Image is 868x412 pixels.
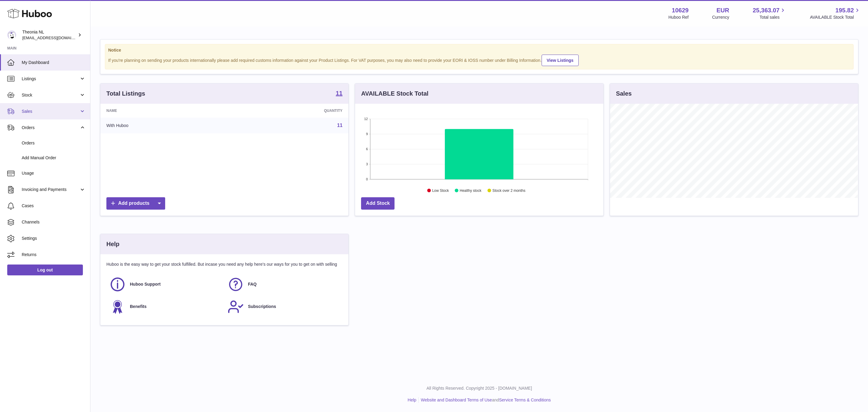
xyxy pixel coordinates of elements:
[22,219,86,225] span: Channels
[7,30,16,40] img: info@wholesomegoods.eu
[248,304,276,309] span: Subscriptions
[22,170,86,176] span: Usage
[668,14,689,20] div: Huboo Ref
[366,162,368,166] text: 3
[432,189,449,193] text: Low Stock
[22,92,79,98] span: Stock
[421,398,492,402] a: Website and Dashboard Terms of Use
[109,276,222,293] a: Huboo Support
[22,125,79,131] span: Orders
[106,90,145,98] h3: Total Listings
[130,281,161,287] span: Huboo Support
[228,299,340,315] a: Subscriptions
[361,90,428,98] h3: AVAILABLE Stock Total
[499,398,551,402] a: Service Terms & Conditions
[22,109,79,114] span: Sales
[100,104,231,118] th: Name
[672,6,689,14] strong: 10629
[248,281,257,287] span: FAQ
[22,35,89,40] span: [EMAIL_ADDRESS][DOMAIN_NAME]
[364,117,368,121] text: 12
[616,90,632,98] h3: Sales
[22,236,86,241] span: Settings
[106,261,342,267] p: Huboo is the easy way to get your stock fulfilled. But incase you need any help here's our ways f...
[22,29,77,41] div: Theonia NL
[419,397,551,403] li: and
[366,177,368,181] text: 0
[336,90,342,97] a: 11
[336,90,342,96] strong: 11
[95,385,863,391] p: All Rights Reserved. Copyright 2025 - [DOMAIN_NAME]
[22,140,86,146] span: Orders
[106,197,165,210] a: Add products
[22,203,86,209] span: Cases
[22,187,79,192] span: Invoicing and Payments
[716,6,729,14] strong: EUR
[810,6,861,20] a: 195.82 AVAILABLE Stock Total
[361,197,395,210] a: Add Stock
[366,147,368,151] text: 6
[130,304,146,309] span: Benefits
[337,123,343,128] a: 11
[759,14,786,20] span: Total sales
[108,54,850,66] div: If you're planning on sending your products internationally please add required customs informati...
[460,189,482,193] text: Healthy stock
[366,132,368,136] text: 9
[753,6,779,14] span: 25,363.07
[22,252,86,258] span: Returns
[408,398,417,402] a: Help
[109,299,222,315] a: Benefits
[22,155,86,161] span: Add Manual Order
[810,14,861,20] span: AVAILABLE Stock Total
[492,189,525,193] text: Stock over 2 months
[712,14,729,20] div: Currency
[542,55,579,66] a: View Listings
[7,265,83,275] a: Log out
[106,240,119,248] h3: Help
[22,76,79,82] span: Listings
[753,6,786,20] a: 25,363.07 Total sales
[22,60,86,65] span: My Dashboard
[100,118,231,133] td: With Huboo
[835,6,854,14] span: 195.82
[231,104,348,118] th: Quantity
[228,276,340,293] a: FAQ
[108,47,850,53] strong: Notice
